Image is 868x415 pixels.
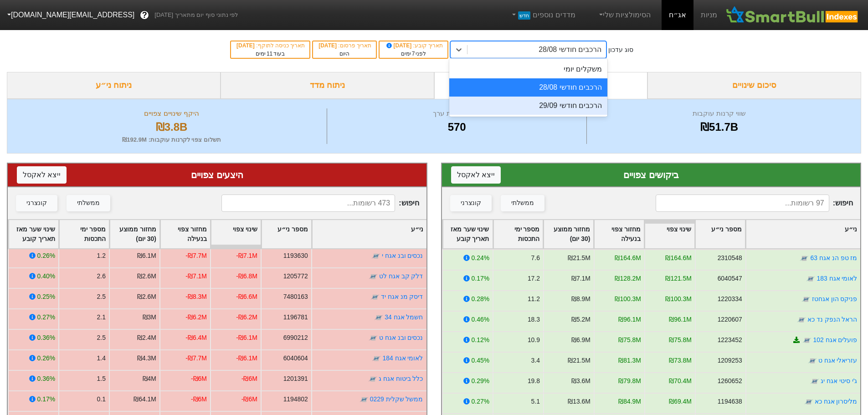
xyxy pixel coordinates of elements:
div: 1196781 [283,313,308,322]
a: הראל הנפק נד כא [807,316,857,323]
div: 3.4 [531,356,539,365]
img: tase link [369,333,378,343]
img: tase link [796,315,806,324]
div: ביקושים צפויים [451,168,852,182]
a: ג'י סיטי אגח יג [821,377,857,384]
div: 2310548 [717,253,742,263]
div: ₪81.3M [618,356,641,365]
a: נכסים ובנ אגח ט [379,334,423,341]
div: 2.1 [97,313,106,322]
div: שווי קרנות עוקבות [589,108,849,119]
div: -₪6M [241,395,257,404]
div: 10.9 [527,335,539,345]
div: 0.28% [471,294,489,304]
div: מספר ניירות ערך [329,108,584,119]
div: ₪2.6M [137,272,156,281]
div: -₪7.1M [236,251,257,261]
div: 2.6 [97,272,106,281]
div: 0.12% [471,335,489,345]
div: 0.26% [37,251,55,261]
div: 0.36% [37,333,55,343]
div: הרכבים חודשי 28/08 [449,78,607,97]
button: ייצא לאקסל [451,166,501,184]
div: 1.5 [97,374,106,384]
div: 2.5 [97,333,106,343]
a: פניקס הון אגחטז [812,295,857,302]
div: 6990212 [283,333,308,343]
a: הסימולציות שלי [594,6,655,24]
div: תשלום צפוי לקרנות עוקבות : ₪192.9M [19,135,324,144]
img: tase link [802,336,812,345]
div: -₪6M [241,374,257,384]
a: ממשל שקלית 0229 [370,395,423,403]
img: tase link [810,377,819,386]
div: לפני ימים [384,50,443,58]
div: Toggle SortBy [160,220,210,248]
div: ₪7.1M [571,274,590,283]
span: [DATE] [236,42,256,49]
button: ממשלתי [501,195,544,211]
span: ? [142,9,147,21]
div: 1201391 [283,374,308,384]
button: קונצרני [16,195,57,211]
div: 1.2 [97,251,106,261]
div: 1205772 [283,272,308,281]
div: Toggle SortBy [312,220,426,248]
div: ביקושים והיצעים צפויים [434,72,648,99]
div: -₪6.2M [185,313,207,322]
span: [DATE] [385,42,413,49]
div: תאריך כניסה לתוקף : [236,41,305,50]
div: -₪6M [191,395,207,404]
div: ₪21.5M [568,356,591,365]
a: דלק קב אגח לט [379,272,423,280]
div: משקלים יומי [449,60,607,78]
div: 5.1 [531,397,539,406]
div: -₪7.1M [185,272,207,281]
div: 1194638 [717,397,742,406]
div: 1220334 [717,294,742,304]
img: tase link [369,272,378,281]
img: tase link [360,395,369,404]
div: 0.26% [37,354,55,363]
div: 1260652 [717,376,742,386]
div: -₪6.4M [185,333,207,343]
div: ₪13.6M [568,397,591,406]
img: tase link [374,313,383,322]
div: Toggle SortBy [544,220,593,248]
div: -₪7.7M [185,354,207,363]
div: ₪79.8M [618,376,641,386]
a: לאומי אגח 183 [817,275,857,282]
div: ₪3.8B [19,119,324,135]
div: Toggle SortBy [645,220,694,248]
span: 7 [412,51,415,57]
div: ₪51.7B [589,119,849,135]
div: בעוד ימים [236,50,305,58]
div: 0.46% [471,315,489,324]
div: 6040604 [283,354,308,363]
a: כלל ביטוח אגח ג [379,375,423,382]
div: ₪164.6M [615,253,641,263]
span: חיפוש : [221,195,419,212]
div: סיכום שינויים [647,72,861,99]
div: ניתוח ני״ע [7,72,221,99]
input: 473 רשומות... [221,195,395,212]
div: ₪70.4M [669,376,692,386]
div: -₪7.7M [185,251,207,261]
div: 1223452 [717,335,742,345]
img: tase link [370,292,380,302]
div: Toggle SortBy [493,220,543,248]
div: 0.17% [37,395,55,404]
div: ₪6.9M [571,335,590,345]
div: תאריך קובע : [384,41,443,50]
a: חשמל אגח 34 [385,313,423,321]
div: 0.27% [471,397,489,406]
div: ₪75.8M [669,335,692,345]
div: ₪75.8M [618,335,641,345]
div: 7.6 [531,253,539,263]
div: קונצרני [461,198,481,208]
div: 1193630 [283,251,308,261]
span: לפי נתוני סוף יום מתאריך [DATE] [154,10,238,20]
div: תאריך פרסום : [318,41,371,50]
div: Toggle SortBy [262,220,311,248]
div: -₪6.6M [236,292,257,302]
